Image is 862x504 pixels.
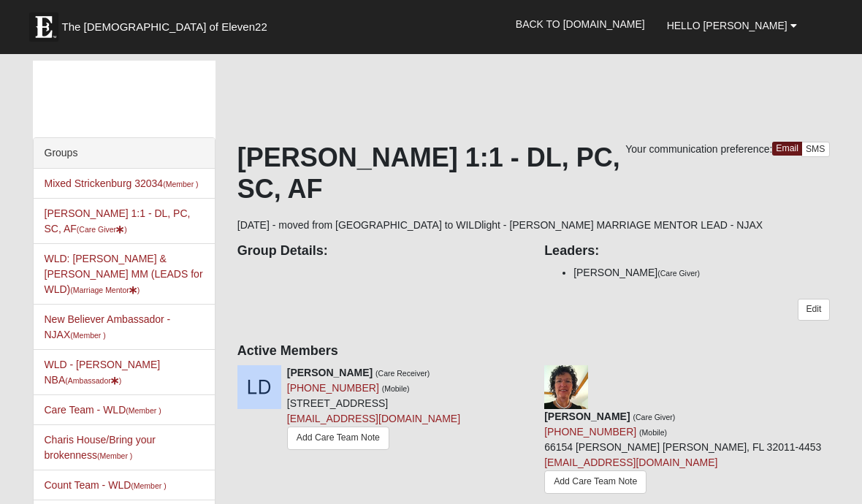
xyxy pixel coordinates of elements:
[77,225,127,234] small: (Care Giver )
[62,20,267,34] span: The [DEMOGRAPHIC_DATA] of Eleven22
[22,5,314,42] a: The [DEMOGRAPHIC_DATA] of Eleven22
[237,343,830,359] h4: Active Members
[287,365,460,453] div: [STREET_ADDRESS]
[544,409,821,499] div: 66154 [PERSON_NAME] [PERSON_NAME], FL 32011-4453
[772,142,802,156] a: Email
[237,243,522,259] h4: Group Details:
[29,12,58,42] img: Eleven22 logo
[375,369,430,378] small: (Care Receiver)
[45,404,161,416] a: Care Team - WLD(Member )
[287,427,389,449] a: Add Care Team Note
[382,384,410,393] small: (Mobile)
[505,6,656,42] a: Back to [DOMAIN_NAME]
[45,313,171,340] a: New Believer Ambassador - NJAX(Member )
[544,243,829,259] h4: Leaders:
[633,413,675,421] small: (Care Giver)
[801,142,830,157] a: SMS
[798,299,829,320] a: Edit
[625,143,772,155] span: Your communication preference:
[45,359,161,386] a: WLD - [PERSON_NAME] NBA(Ambassador)
[34,138,215,169] div: Groups
[287,367,373,378] strong: [PERSON_NAME]
[45,207,191,234] a: [PERSON_NAME] 1:1 - DL, PC, SC, AF(Care Giver)
[45,253,203,295] a: WLD: [PERSON_NAME] & [PERSON_NAME] MM (LEADS for WLD)(Marriage Mentor)
[163,180,198,188] small: (Member )
[287,413,460,424] a: [EMAIL_ADDRESS][DOMAIN_NAME]
[97,451,132,460] small: (Member )
[45,177,199,189] a: Mixed Strickenburg 32034(Member )
[70,286,140,294] small: (Marriage Mentor )
[544,426,636,438] a: [PHONE_NUMBER]
[667,20,787,31] span: Hello [PERSON_NAME]
[544,457,717,468] a: [EMAIL_ADDRESS][DOMAIN_NAME]
[573,265,829,280] li: [PERSON_NAME]
[126,406,161,415] small: (Member )
[70,331,105,340] small: (Member )
[287,382,379,394] a: [PHONE_NUMBER]
[45,434,156,461] a: Charis House/Bring your brokenness(Member )
[657,269,700,278] small: (Care Giver)
[656,7,808,44] a: Hello [PERSON_NAME]
[65,376,121,385] small: (Ambassador )
[639,428,667,437] small: (Mobile)
[237,142,830,205] h1: [PERSON_NAME] 1:1 - DL, PC, SC, AF
[544,411,630,422] strong: [PERSON_NAME]
[544,470,646,493] a: Add Care Team Note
